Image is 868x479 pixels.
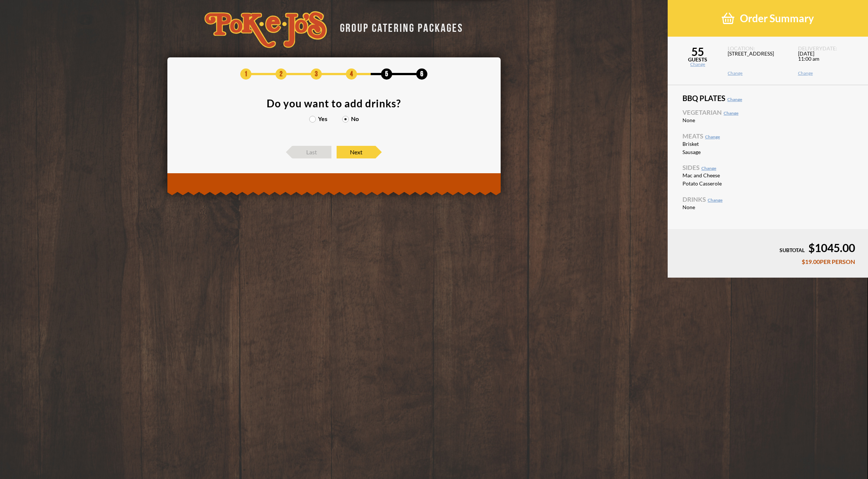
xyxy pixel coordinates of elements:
[682,133,853,139] span: Meats
[681,259,855,265] div: $19.00 PER PERSON
[798,51,859,71] span: [DATE] 11:00 am
[722,12,734,25] img: shopping-basket-3cad201a.png
[668,46,728,57] span: 55
[798,46,859,51] span: DELIVERY DATE:
[240,68,251,80] span: 1
[728,46,788,51] span: LOCATION:
[682,204,853,211] li: None
[342,116,359,122] label: No
[293,146,331,158] span: Last
[705,134,720,140] a: Change
[682,173,747,178] span: Mac and Cheese
[798,71,859,76] a: Change
[682,141,747,147] span: Brisket
[682,117,853,124] li: None
[728,71,788,76] a: Change
[682,109,853,115] span: Vegetarian
[334,19,463,34] div: GROUP CATERING PACKAGES
[727,97,742,102] a: Change
[682,94,853,102] span: BBQ Plates
[681,242,855,253] div: $1045.00
[740,12,814,25] span: Order Summary
[728,51,788,71] span: [STREET_ADDRESS]
[668,62,728,67] a: Change
[701,165,716,171] a: Change
[309,116,327,122] label: Yes
[416,68,427,80] span: 6
[381,68,392,80] span: 5
[346,68,357,80] span: 4
[682,164,853,171] span: Sides
[724,110,738,116] a: Change
[682,196,853,202] span: Drinks
[708,197,722,203] a: Change
[337,146,375,158] span: Next
[267,98,401,108] div: Do you want to add drinks?
[682,150,747,155] span: Sausage
[668,57,728,62] span: GUESTS
[682,181,747,186] span: Potato Casserole
[779,247,805,253] span: SUBTOTAL
[311,68,322,80] span: 3
[204,11,327,48] img: logo-34603ddf.svg
[276,68,287,80] span: 2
